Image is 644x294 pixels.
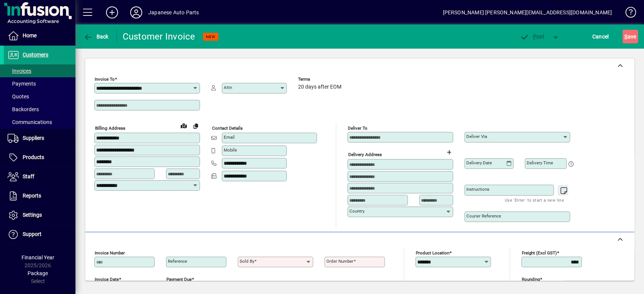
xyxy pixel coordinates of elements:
[28,270,48,276] span: Package
[624,34,627,40] span: S
[8,68,31,74] span: Invoices
[466,213,501,219] mat-label: Courier Reference
[505,196,564,204] mat-hint: Use 'Enter' to start a new line
[178,119,190,132] a: View on map
[224,85,232,90] mat-label: Attn
[4,64,75,77] a: Invoices
[443,146,455,158] button: Choose address
[326,259,354,264] mat-label: Order number
[527,160,553,165] mat-label: Delivery time
[4,116,75,129] a: Communications
[4,129,75,148] a: Suppliers
[95,277,119,282] mat-label: Invoice date
[4,26,75,45] a: Home
[522,250,557,256] mat-label: Freight (excl GST)
[81,30,111,43] button: Back
[4,77,75,90] a: Payments
[23,212,42,218] span: Settings
[23,173,34,179] span: Staff
[124,6,148,19] button: Profile
[624,31,636,43] span: ave
[224,147,237,153] mat-label: Mobile
[348,126,367,131] mat-label: Deliver To
[622,30,638,43] button: Save
[190,120,202,132] button: Copy to Delivery address
[83,34,109,40] span: Back
[533,34,536,40] span: P
[4,225,75,244] a: Support
[590,30,611,43] button: Cancel
[95,77,115,82] mat-label: Invoice To
[23,52,48,58] span: Customers
[520,34,544,40] span: ost
[8,93,29,100] span: Quotes
[466,187,489,192] mat-label: Instructions
[522,277,540,282] mat-label: Rounding
[95,250,125,256] mat-label: Invoice number
[23,135,44,141] span: Suppliers
[8,81,36,87] span: Payments
[416,250,449,256] mat-label: Product location
[4,148,75,167] a: Products
[22,254,54,260] span: Financial Year
[466,160,492,165] mat-label: Delivery date
[349,208,364,214] mat-label: Country
[100,6,124,19] button: Add
[168,259,187,264] mat-label: Reference
[466,134,487,139] mat-label: Deliver via
[4,103,75,116] a: Backorders
[240,259,254,264] mat-label: Sold by
[8,119,52,125] span: Communications
[4,206,75,225] a: Settings
[619,2,635,26] a: Knowledge Base
[298,84,341,90] span: 20 days after EOM
[206,34,215,39] span: NEW
[516,30,548,43] button: Post
[592,31,609,43] span: Cancel
[123,31,195,43] div: Customer Invoice
[75,30,117,43] app-page-header-button: Back
[4,187,75,205] a: Reports
[23,193,41,199] span: Reports
[8,106,39,112] span: Backorders
[23,154,44,160] span: Products
[4,90,75,103] a: Quotes
[443,6,612,18] div: [PERSON_NAME] [PERSON_NAME][EMAIL_ADDRESS][DOMAIN_NAME]
[4,167,75,186] a: Staff
[166,277,192,282] mat-label: Payment due
[298,77,343,82] span: Terms
[23,32,37,38] span: Home
[224,135,235,140] mat-label: Email
[148,6,199,18] div: Japanese Auto Parts
[23,231,41,237] span: Support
